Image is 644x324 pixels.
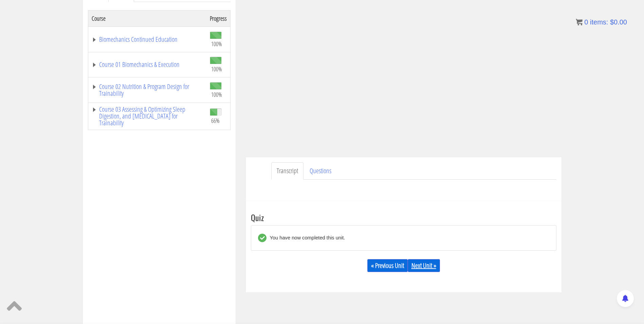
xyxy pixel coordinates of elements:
span: $ [610,18,614,26]
span: 100% [211,40,222,48]
a: « Previous Unit [367,259,408,272]
div: You have now completed this unit. [266,234,345,242]
a: Biomechanics Continued Education [92,36,203,43]
a: Transcript [271,162,303,180]
span: 66% [211,117,220,124]
th: Course [88,10,206,26]
span: 100% [211,65,222,73]
h3: Quiz [251,213,556,222]
a: Course 03 Assessing & Optimizing Sleep Digestion, and [MEDICAL_DATA] for Trainability [92,106,203,126]
span: 100% [211,91,222,98]
img: icon11.png [576,19,583,25]
span: 0 [584,18,588,26]
span: items: [590,18,608,26]
a: Questions [304,162,337,180]
th: Progress [206,10,231,26]
bdi: 0.00 [610,18,627,26]
a: Course 01 Biomechanics & Execution [92,61,203,68]
a: 0 items: $0.00 [576,18,627,26]
a: Next Unit » [408,259,440,272]
a: Course 02 Nutrition & Program Design for Trainability [92,83,203,97]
